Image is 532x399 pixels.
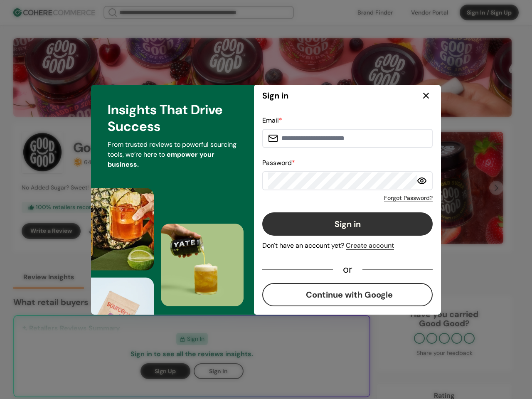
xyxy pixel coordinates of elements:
p: From trusted reviews to powerful sourcing tools, we’re here to [108,140,237,170]
a: Forgot Password? [384,194,433,202]
div: Create account [346,241,394,251]
label: Email [262,116,282,125]
div: Don't have an account yet? [262,241,433,251]
h2: Sign in [262,89,288,102]
span: empower your business. [108,150,214,169]
button: Sign in [262,212,433,236]
label: Password [262,158,295,167]
h3: Insights That Drive Success [108,101,237,135]
div: or [333,266,362,273]
button: Continue with Google [262,283,433,306]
